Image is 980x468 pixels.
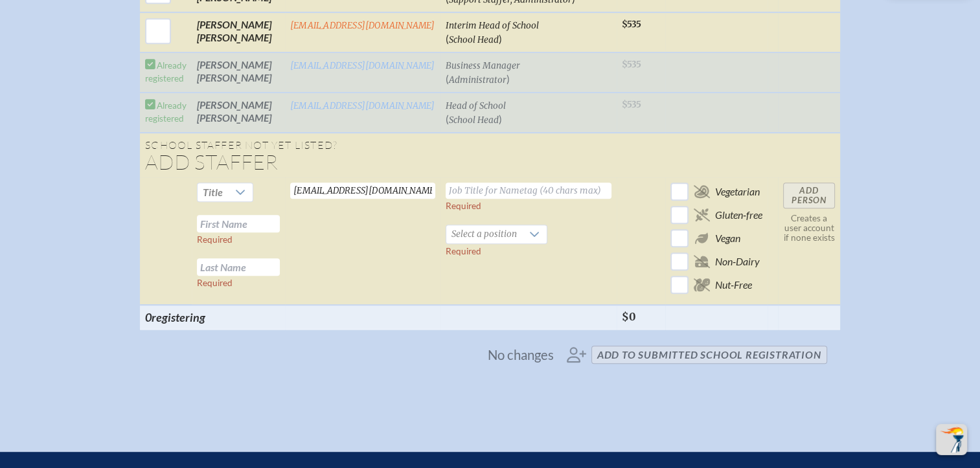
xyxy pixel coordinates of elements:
a: [EMAIL_ADDRESS][DOMAIN_NAME] [290,100,435,111]
span: School Head [449,115,499,126]
span: ( [446,72,449,85]
span: Vegetarian [715,185,760,198]
input: Email [290,183,435,199]
span: Business Manager [446,60,520,71]
p: Creates a user account if none exists [783,214,835,243]
span: $535 [622,19,641,30]
span: Nut-Free [715,278,752,291]
a: [EMAIL_ADDRESS][DOMAIN_NAME] [290,60,435,71]
span: Vegan [715,232,740,245]
span: Non-Dairy [715,255,760,268]
span: School Head [449,34,499,45]
input: Last Name [197,258,280,276]
span: ) [507,72,510,85]
img: To the top [939,427,964,452]
span: Interim Head of School [446,20,539,31]
th: 0 [140,305,285,329]
td: [PERSON_NAME] [PERSON_NAME] [192,52,285,93]
span: Title [198,183,228,201]
span: Title [203,186,223,198]
button: Scroll Top [936,424,967,455]
label: Required [446,201,481,211]
span: ) [499,32,502,45]
span: Select a position [446,225,522,243]
span: ) [499,113,502,125]
input: Job Title for Nametag (40 chars max) [446,183,611,199]
span: Head of School [446,100,506,111]
span: Gluten-free [715,208,762,221]
span: Administrator [449,74,507,85]
td: [PERSON_NAME] [PERSON_NAME] [192,93,285,133]
td: [PERSON_NAME] [PERSON_NAME] [192,12,285,52]
span: ( [446,32,449,45]
span: ( [446,113,449,125]
label: Required [197,234,233,245]
a: [EMAIL_ADDRESS][DOMAIN_NAME] [290,20,435,31]
label: Required [197,278,233,288]
span: registering [152,310,205,324]
span: No changes [488,348,554,362]
input: First Name [197,215,280,232]
label: Required [446,246,481,256]
th: $0 [617,305,665,329]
